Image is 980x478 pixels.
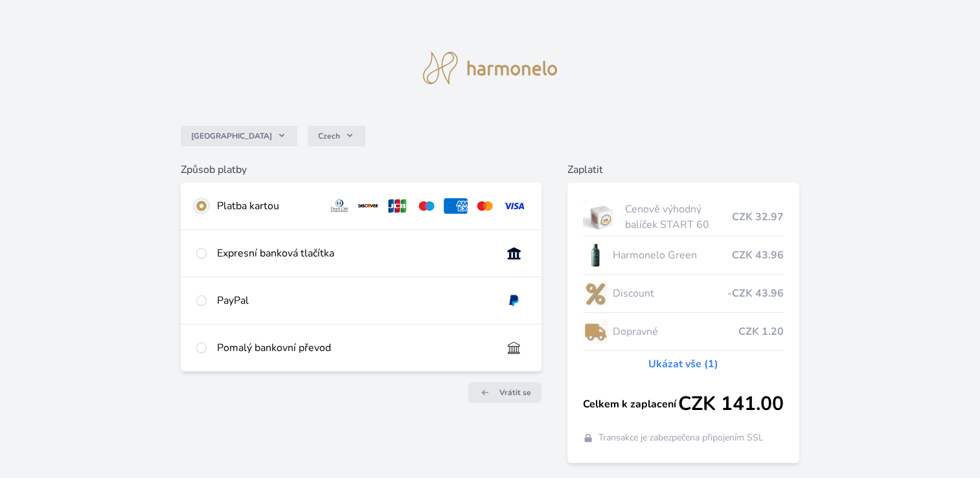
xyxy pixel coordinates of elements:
[727,286,784,301] span: -CZK 43.96
[328,198,352,214] img: diners.svg
[181,162,541,177] h6: Způsob platby
[181,126,297,146] button: [GEOGRAPHIC_DATA]
[583,315,608,348] img: delivery-lo.png
[738,324,784,339] span: CZK 1.20
[217,245,492,261] div: Expresní banková tlačítka
[732,209,784,225] span: CZK 32.97
[583,277,608,310] img: discount-lo.png
[318,131,340,141] span: Czech
[583,201,620,233] img: start.jpg
[415,198,439,214] img: maestro.svg
[732,247,784,263] span: CZK 43.96
[502,198,526,214] img: visa.svg
[217,293,492,308] div: PayPal
[678,393,784,416] span: CZK 141.00
[613,324,738,339] span: Dopravné
[567,162,799,177] h6: Zaplatit
[385,198,409,214] img: jcb.svg
[191,131,272,141] span: [GEOGRAPHIC_DATA]
[648,356,718,372] a: Ukázat vše (1)
[583,396,678,412] span: Celkem k zaplacení
[502,293,526,308] img: paypal.svg
[308,126,365,146] button: Czech
[217,340,492,356] div: Pomalý bankovní převod
[583,239,608,271] img: CLEAN_GREEN_se_stinem_x-lo.jpg
[625,201,732,233] span: Cenově výhodný balíček START 60
[444,198,468,214] img: amex.svg
[598,431,764,444] span: Transakce je zabezpečena připojením SSL
[613,286,727,301] span: Discount
[502,340,526,356] img: bankTransfer_IBAN.svg
[502,245,526,261] img: onlineBanking_CZ.svg
[356,198,380,214] img: discover.svg
[499,387,531,398] span: Vrátit se
[473,198,497,214] img: mc.svg
[423,52,558,84] img: logo.svg
[468,382,541,403] a: Vrátit se
[217,198,317,214] div: Platba kartou
[613,247,732,263] span: Harmonelo Green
